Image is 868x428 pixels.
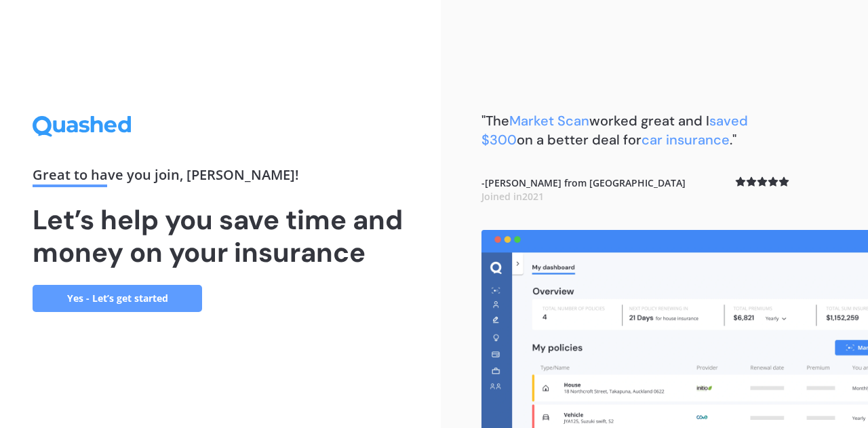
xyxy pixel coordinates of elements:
span: Joined in 2021 [481,190,544,203]
span: Market Scan [509,112,589,130]
span: car insurance [642,131,730,149]
img: dashboard.webp [481,230,868,428]
b: - [PERSON_NAME] from [GEOGRAPHIC_DATA] [481,176,686,203]
b: "The worked great and I on a better deal for ." [481,112,748,149]
div: Great to have you join , [PERSON_NAME] ! [33,168,408,187]
a: Yes - Let’s get started [33,285,202,312]
h1: Let’s help you save time and money on your insurance [33,203,408,269]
